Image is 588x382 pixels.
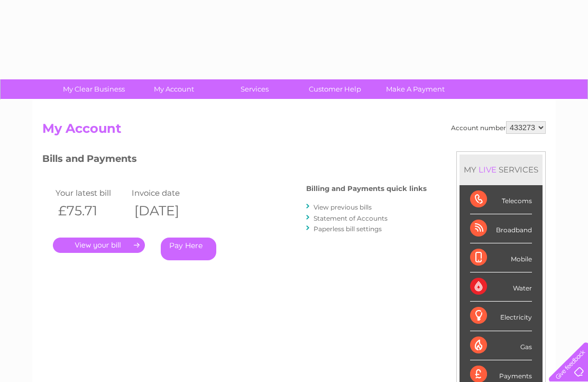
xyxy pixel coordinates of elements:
[53,186,129,200] td: Your latest bill
[291,79,379,99] a: Customer Help
[314,203,372,211] a: View previous bills
[129,200,205,222] th: [DATE]
[131,79,218,99] a: My Account
[53,238,145,253] a: .
[470,185,532,214] div: Telecoms
[470,302,532,331] div: Electricity
[460,154,543,185] div: MY SERVICES
[470,331,532,360] div: Gas
[470,272,532,302] div: Water
[211,79,298,99] a: Services
[451,121,546,134] div: Account number
[129,186,205,200] td: Invoice date
[42,151,427,170] h3: Bills and Payments
[314,225,382,233] a: Paperless bill settings
[470,243,532,272] div: Mobile
[470,214,532,243] div: Broadband
[306,185,427,193] h4: Billing and Payments quick links
[161,238,216,260] a: Pay Here
[42,121,546,141] h2: My Account
[372,79,459,99] a: Make A Payment
[314,214,388,222] a: Statement of Accounts
[476,165,499,175] div: LIVE
[50,79,137,99] a: My Clear Business
[53,200,129,222] th: £75.71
